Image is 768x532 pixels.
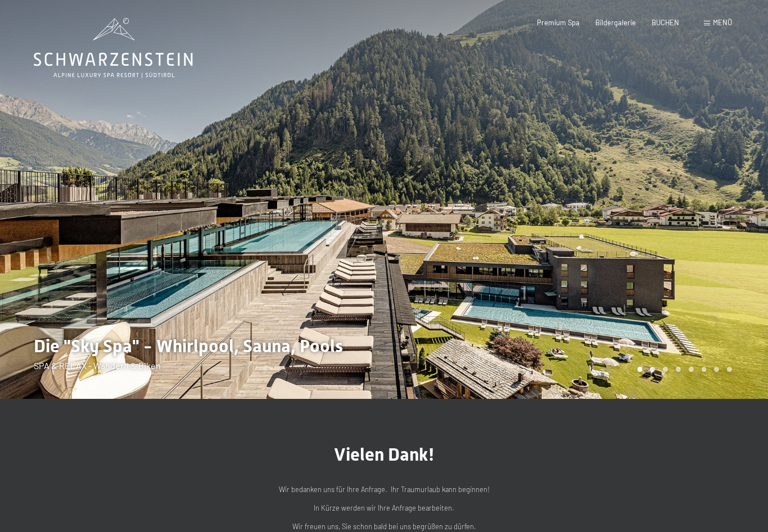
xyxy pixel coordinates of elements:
div: Carousel Page 4 [676,367,681,372]
span: Vielen Dank! [334,444,435,465]
div: Carousel Pagination [634,367,732,372]
div: Carousel Page 6 [702,367,707,372]
p: Wir bedanken uns für Ihre Anfrage. Ihr Traumurlaub kann beginnen! [159,484,609,495]
div: Carousel Page 1 (Current Slide) [638,367,643,372]
span: Menü [713,18,732,27]
div: Carousel Page 7 [714,367,719,372]
a: Premium Spa [537,18,580,27]
div: Carousel Page 5 [689,367,694,372]
a: Bildergalerie [595,18,636,27]
p: Wir freuen uns, Sie schon bald bei uns begrüßen zu dürfen. [159,521,609,532]
p: In Kürze werden wir Ihre Anfrage bearbeiten. [159,502,609,513]
div: Carousel Page 8 [727,367,732,372]
a: BUCHEN [652,18,679,27]
div: Carousel Page 2 [650,367,655,372]
div: Carousel Page 3 [663,367,668,372]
